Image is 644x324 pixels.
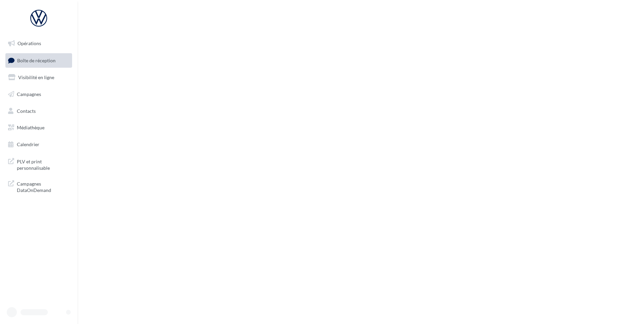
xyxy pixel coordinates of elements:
[4,53,73,68] a: Boîte de réception
[18,40,41,46] span: Opérations
[17,125,44,130] span: Médiathèque
[4,154,73,174] a: PLV et print personnalisable
[17,57,56,63] span: Boîte de réception
[4,104,73,118] a: Contacts
[17,108,36,114] span: Contacts
[17,91,41,97] span: Campagnes
[4,121,73,135] a: Médiathèque
[4,176,73,196] a: Campagnes DataOnDemand
[4,36,73,51] a: Opérations
[4,87,73,101] a: Campagnes
[18,74,54,80] span: Visibilité en ligne
[17,141,39,147] span: Calendrier
[17,157,69,171] span: PLV et print personnalisable
[4,137,73,152] a: Calendrier
[17,179,69,194] span: Campagnes DataOnDemand
[4,70,73,85] a: Visibilité en ligne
